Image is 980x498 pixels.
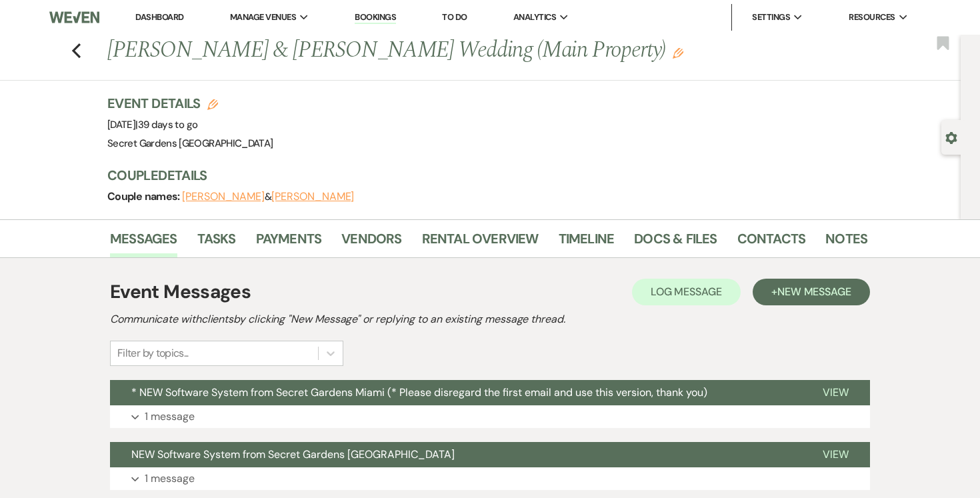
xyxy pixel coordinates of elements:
button: * NEW Software System from Secret Gardens Miami (* Please disregard the first email and use this ... [110,380,801,405]
button: [PERSON_NAME] [271,191,354,202]
span: 39 days to go [138,118,198,131]
span: Manage Venues [230,11,296,24]
p: 1 message [145,408,195,425]
h1: [PERSON_NAME] & [PERSON_NAME] Wedding (Main Property) [107,35,705,67]
span: NEW Software System from Secret Gardens [GEOGRAPHIC_DATA] [131,447,455,461]
span: Secret Gardens [GEOGRAPHIC_DATA] [107,137,273,150]
span: Resources [849,11,895,24]
button: Open lead details [945,131,957,143]
h2: Communicate with clients by clicking "New Message" or replying to an existing message thread. [110,311,870,327]
span: * NEW Software System from Secret Gardens Miami (* Please disregard the first email and use this ... [131,385,707,399]
h3: Event Details [107,94,273,113]
span: Settings [752,11,790,24]
span: Log Message [651,285,722,299]
span: | [135,118,197,131]
button: +New Message [753,279,870,305]
button: View [801,380,870,405]
button: [PERSON_NAME] [182,191,265,202]
span: & [182,190,354,203]
a: Messages [110,228,177,257]
span: [DATE] [107,118,197,131]
a: Notes [825,228,867,257]
button: View [801,442,870,467]
a: Docs & Files [634,228,717,257]
a: To Do [442,11,467,23]
a: Bookings [355,11,396,24]
button: Log Message [632,279,741,305]
span: Analytics [513,11,556,24]
img: Weven Logo [49,3,99,31]
span: View [823,385,849,399]
button: 1 message [110,467,870,490]
h3: Couple Details [107,166,854,185]
h1: Event Messages [110,278,251,306]
button: Edit [673,47,683,59]
span: Couple names: [107,189,182,203]
button: NEW Software System from Secret Gardens [GEOGRAPHIC_DATA] [110,442,801,467]
a: Contacts [737,228,806,257]
button: 1 message [110,405,870,428]
span: New Message [777,285,851,299]
span: View [823,447,849,461]
a: Dashboard [135,11,183,23]
a: Rental Overview [422,228,539,257]
p: 1 message [145,470,195,487]
a: Payments [256,228,322,257]
a: Timeline [559,228,615,257]
a: Vendors [341,228,401,257]
a: Tasks [197,228,236,257]
div: Filter by topics... [117,345,189,361]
